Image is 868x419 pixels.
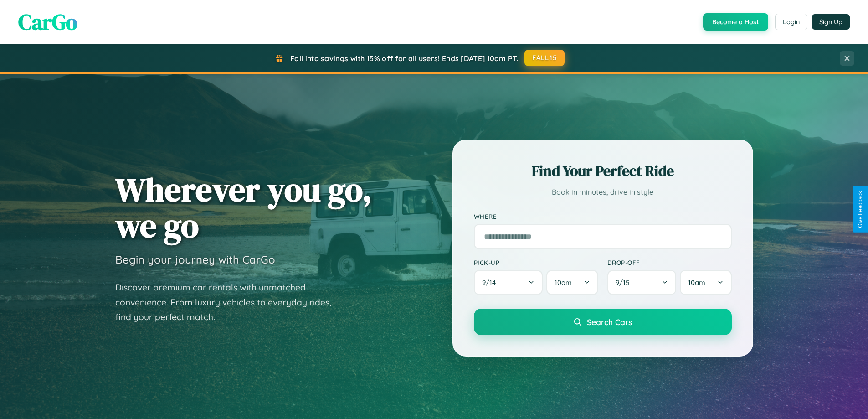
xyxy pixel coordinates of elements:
h3: Begin your journey with CarGo [115,253,275,266]
p: Book in minutes, drive in style [474,186,732,199]
p: Discover premium car rentals with unmatched convenience. From luxury vehicles to everyday rides, ... [115,280,343,325]
button: Search Cars [474,309,732,335]
button: Become a Host [703,13,768,31]
span: 10am [555,278,572,287]
span: 9 / 15 [616,278,634,287]
button: Login [775,14,807,30]
h2: Find Your Perfect Ride [474,161,732,181]
span: 9 / 14 [482,278,500,287]
span: Search Cars [587,317,632,327]
button: Sign Up [812,14,850,30]
label: Pick-up [474,259,598,266]
div: Give Feedback [857,191,863,228]
span: 10am [688,278,705,287]
button: 9/14 [474,270,543,295]
span: Fall into savings with 15% off for all users! Ends [DATE] 10am PT. [290,54,519,63]
span: CarGo [18,7,77,37]
button: FALL15 [524,50,565,66]
label: Drop-off [607,259,732,266]
h1: Wherever you go, we go [115,171,372,243]
button: 10am [546,270,598,295]
button: 10am [680,270,731,295]
button: 9/15 [607,270,677,295]
label: Where [474,212,732,220]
